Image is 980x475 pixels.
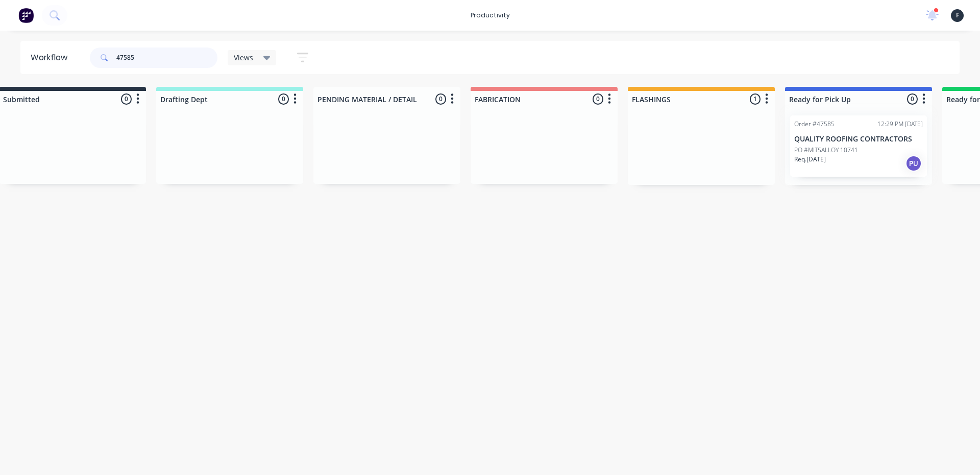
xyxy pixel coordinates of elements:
[116,47,217,68] input: Search for orders...
[465,8,515,23] div: productivity
[31,52,72,64] div: Workflow
[956,11,959,20] span: F
[234,52,253,63] span: Views
[18,8,34,23] img: Factory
